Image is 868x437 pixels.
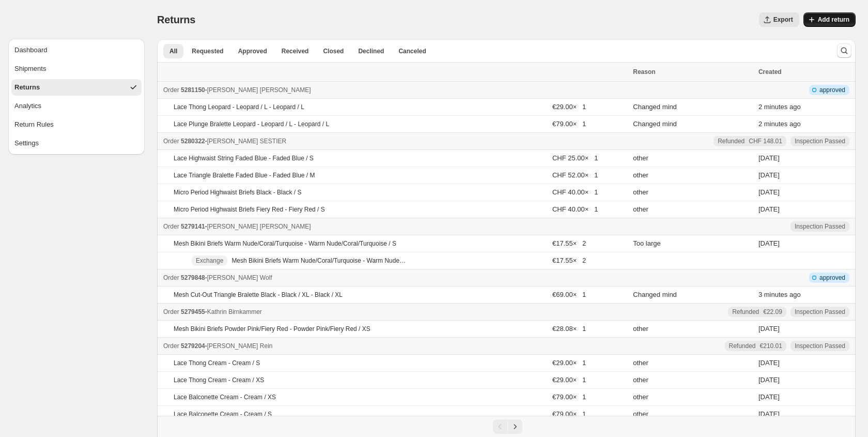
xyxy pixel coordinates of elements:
[181,223,205,230] span: 5279141
[163,308,179,315] span: Order
[192,47,223,55] span: Requested
[630,99,755,116] td: Changed mind
[552,410,586,418] span: €79.00 × 1
[163,341,627,351] div: -
[163,342,179,350] span: Order
[181,86,205,94] span: 5281150
[323,47,344,55] span: Closed
[718,137,782,145] div: Refunded
[174,120,329,128] p: Lace Plunge Bralette Leopard - Leopard / L - Leopard / L
[630,321,755,338] td: other
[207,342,273,350] span: [PERSON_NAME] Rein
[758,325,780,333] time: Monday, August 11, 2025 at 11:35:26 AM
[758,291,801,298] time: Tuesday, August 19, 2025 at 9:11:42 AM
[552,154,598,162] span: CHF 25.00 × 1
[169,47,177,55] span: All
[552,393,586,401] span: €79.00 × 1
[181,274,205,281] span: 5279848
[552,205,598,213] span: CHF 40.00 × 1
[163,85,627,95] div: -
[207,223,311,230] span: [PERSON_NAME] [PERSON_NAME]
[163,274,179,281] span: Order
[163,136,627,146] div: -
[14,45,48,55] div: Dashboard
[207,138,286,145] span: [PERSON_NAME] SESTIER
[11,135,142,152] button: Settings
[630,287,755,304] td: Changed mind
[174,188,301,197] p: Micro Period Highwaist Briefs Black - Black / S
[163,307,627,317] div: -
[758,103,801,111] time: Tuesday, August 19, 2025 at 9:13:17 AM
[174,291,343,299] p: Mesh Cut-Out Triangle Bralette Black - Black / XL - Black / XL
[795,137,845,145] span: Inspection Passed
[732,308,782,316] div: Refunded
[795,222,845,231] span: Inspection Passed
[196,257,223,265] span: Exchange
[174,171,315,179] p: Lace Triangle Bralette Faded Blue - Faded Blue / M
[760,342,782,350] span: €210.01
[552,239,586,247] span: €17.55 × 2
[552,120,586,128] span: €79.00 × 1
[729,342,782,350] div: Refunded
[163,221,627,232] div: -
[14,64,46,74] div: Shipments
[630,150,755,167] td: other
[174,376,264,384] p: Lace Thong Cream - Cream / XS
[552,257,586,264] span: €17.55 × 2
[207,86,311,94] span: [PERSON_NAME] [PERSON_NAME]
[552,376,586,384] span: €29.00 × 1
[552,291,586,298] span: €69.00 × 1
[163,223,179,230] span: Order
[163,86,179,94] span: Order
[163,273,627,283] div: -
[630,201,755,218] td: other
[633,68,655,76] span: Reason
[818,16,849,24] span: Add return
[207,274,272,281] span: [PERSON_NAME] Wolf
[552,171,598,179] span: CHF 52.00 × 1
[795,308,845,316] span: Inspection Passed
[11,42,142,58] button: Dashboard
[837,43,851,58] button: Search and filter results
[758,120,801,128] time: Tuesday, August 19, 2025 at 9:13:17 AM
[508,419,522,434] button: Next
[552,188,598,196] span: CHF 40.00 × 1
[803,12,856,27] button: Add return
[758,376,780,384] time: Tuesday, August 12, 2025 at 7:24:42 AM
[11,79,142,96] button: Returns
[758,410,780,418] time: Tuesday, August 12, 2025 at 7:24:42 AM
[758,205,780,213] time: Thursday, August 7, 2025 at 5:58:42 PM
[181,342,205,350] span: 5279204
[207,308,262,315] span: Kathrin Birnkammer
[231,257,406,265] p: Mesh Bikini Briefs Warm Nude/Coral/Turquoise - Warm Nude/Coral/Turquoise / XS
[763,308,782,316] span: €22.09
[174,325,370,333] p: Mesh Bikini Briefs Powder Pink/Fiery Red - Powder Pink/Fiery Red / XS
[630,355,755,372] td: other
[14,101,41,111] div: Analytics
[181,308,205,315] span: 5279455
[157,416,856,437] nav: Pagination
[174,393,276,401] p: Lace Balconette Cream - Cream / XS
[759,12,799,27] button: Export
[552,325,586,333] span: €28.08 × 1
[758,393,780,401] time: Tuesday, August 12, 2025 at 7:24:42 AM
[14,119,54,130] div: Return Rules
[630,116,755,133] td: Changed mind
[282,47,309,55] span: Received
[795,342,845,350] span: Inspection Passed
[630,389,755,406] td: other
[630,372,755,389] td: other
[11,61,142,77] button: Shipments
[630,184,755,201] td: other
[398,47,426,55] span: Canceled
[358,47,384,55] span: Declined
[749,137,782,145] span: CHF 148.01
[630,235,755,252] td: Too large
[630,167,755,184] td: other
[174,205,325,214] p: Micro Period Highwaist Briefs Fiery Red - Fiery Red / S
[163,138,179,145] span: Order
[238,47,267,55] span: Approved
[14,82,40,93] div: Returns
[174,103,304,111] p: Lace Thong Leopard - Leopard / L - Leopard / L
[552,103,586,111] span: €29.00 × 1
